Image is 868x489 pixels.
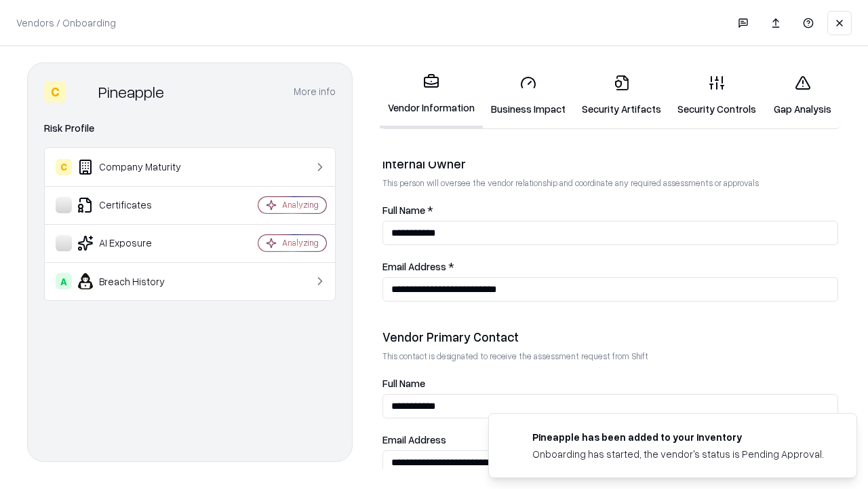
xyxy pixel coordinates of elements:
a: Security Controls [669,64,764,127]
div: Vendor Primary Contact [382,329,838,345]
div: C [44,81,66,103]
div: Pineapple has been added to your inventory [532,430,824,444]
a: Security Artifacts [574,64,669,127]
label: Full Name * [382,205,838,215]
img: pineappleenergy.com [505,430,521,446]
div: Analyzing [282,237,319,249]
div: Risk Profile [44,120,336,137]
label: Full Name [382,378,838,388]
div: C [56,159,72,175]
label: Email Address * [382,261,838,272]
p: This contact is designated to receive the assessment request from Shift [382,350,838,362]
a: Business Impact [483,64,574,127]
div: Certificates [56,197,218,213]
div: Internal Owner [382,156,838,172]
img: Pineapple [71,81,93,103]
p: This person will oversee the vendor relationship and coordinate any required assessments or appro... [382,177,838,189]
div: A [56,273,72,289]
label: Email Address [382,435,838,445]
button: More info [294,79,336,104]
div: AI Exposure [56,235,218,251]
div: Company Maturity [56,159,218,175]
div: Analyzing [282,199,319,211]
p: Vendors / Onboarding [16,16,116,30]
a: Vendor Information [380,62,483,128]
div: Breach History [56,273,218,289]
a: Gap Analysis [764,64,841,127]
div: Onboarding has started, the vendor's status is Pending Approval. [532,447,824,461]
div: Pineapple [98,81,164,103]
